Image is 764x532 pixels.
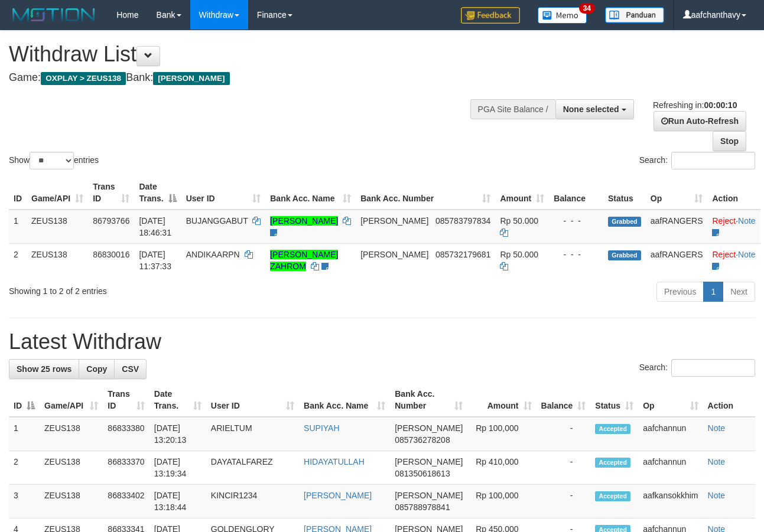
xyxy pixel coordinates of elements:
[653,100,737,110] span: Refreshing in:
[467,485,536,518] td: Rp 100,000
[638,383,703,417] th: Op: activate to sort column ascending
[537,451,591,485] td: -
[500,216,538,226] span: Rp 50.000
[671,359,755,377] input: Search:
[738,250,756,259] a: Note
[537,417,591,451] td: -
[9,43,498,66] h1: Withdraw List
[9,210,27,244] td: 1
[186,250,240,259] span: ANDIKAARPN
[149,451,206,485] td: [DATE] 13:19:34
[9,330,755,354] h1: Latest Withdraw
[114,359,147,379] a: CSV
[712,216,736,226] a: Reject
[723,282,755,302] a: Next
[86,364,107,374] span: Copy
[40,451,103,485] td: ZEUS138
[605,7,664,23] img: panduan.png
[638,485,703,518] td: aafkansokkhim
[206,383,299,417] th: User ID: activate to sort column ascending
[9,243,27,277] td: 2
[713,131,746,151] a: Stop
[88,176,134,210] th: Trans ID: activate to sort column ascending
[356,176,495,210] th: Bank Acc. Number: activate to sort column ascending
[93,250,129,259] span: 86830016
[395,502,450,512] span: Copy 085788978841 to clipboard
[555,99,634,119] button: None selected
[395,423,463,433] span: [PERSON_NAME]
[563,105,619,114] span: None selected
[103,451,149,485] td: 86833370
[27,243,88,277] td: ZEUS138
[304,457,365,466] a: HIDAYATULLAH
[360,250,428,259] span: [PERSON_NAME]
[579,3,595,14] span: 34
[9,485,40,518] td: 3
[149,485,206,518] td: [DATE] 13:18:44
[304,423,339,433] a: SUPIYAH
[299,383,390,417] th: Bank Acc. Name: activate to sort column ascending
[9,417,40,451] td: 1
[708,423,726,433] a: Note
[603,176,646,210] th: Status
[704,100,737,110] strong: 00:00:10
[707,210,760,244] td: ·
[103,417,149,451] td: 86833380
[9,383,40,417] th: ID: activate to sort column descending
[17,364,71,374] span: Show 25 rows
[554,249,599,260] div: - - -
[395,435,450,445] span: Copy 085736278208 to clipboard
[646,210,708,244] td: aafRANGERS
[608,217,641,227] span: Grabbed
[206,451,299,485] td: DAYATALFAREZ
[707,243,760,277] td: ·
[149,417,206,451] td: [DATE] 13:20:13
[537,383,591,417] th: Balance: activate to sort column ascending
[500,250,538,259] span: Rp 50.000
[608,250,641,260] span: Grabbed
[9,152,99,169] label: Show entries
[270,250,338,271] a: [PERSON_NAME] ZAHROM
[470,99,555,119] div: PGA Site Balance /
[9,176,27,210] th: ID
[435,216,490,226] span: Copy 085783797834 to clipboard
[638,451,703,485] td: aafchannun
[134,176,181,210] th: Date Trans.: activate to sort column descending
[708,457,726,466] a: Note
[79,359,115,379] a: Copy
[638,417,703,451] td: aafchannun
[495,176,549,210] th: Amount: activate to sort column ascending
[149,383,206,417] th: Date Trans.: activate to sort column ascending
[395,469,450,478] span: Copy 081350618613 to clipboard
[646,243,708,277] td: aafRANGERS
[467,417,536,451] td: Rp 100,000
[41,72,126,85] span: OXPLAY > ZEUS138
[9,359,79,379] a: Show 25 rows
[708,491,726,500] a: Note
[270,216,338,226] a: [PERSON_NAME]
[703,383,755,417] th: Action
[9,280,310,297] div: Showing 1 to 2 of 2 entries
[461,7,520,24] img: Feedback.jpg
[538,7,587,24] img: Button%20Memo.svg
[40,485,103,518] td: ZEUS138
[27,210,88,244] td: ZEUS138
[435,250,490,259] span: Copy 085732179681 to clipboard
[360,216,428,226] span: [PERSON_NAME]
[103,485,149,518] td: 86833402
[738,216,756,226] a: Note
[639,359,755,377] label: Search:
[304,491,372,500] a: [PERSON_NAME]
[671,152,755,169] input: Search:
[9,6,99,24] img: MOTION_logo.png
[139,250,171,271] span: [DATE] 11:37:33
[181,176,266,210] th: User ID: activate to sort column ascending
[395,457,463,466] span: [PERSON_NAME]
[712,250,736,259] a: Reject
[122,364,139,374] span: CSV
[9,451,40,485] td: 2
[40,417,103,451] td: ZEUS138
[467,451,536,485] td: Rp 410,000
[27,176,88,210] th: Game/API: activate to sort column ascending
[103,383,149,417] th: Trans ID: activate to sort column ascending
